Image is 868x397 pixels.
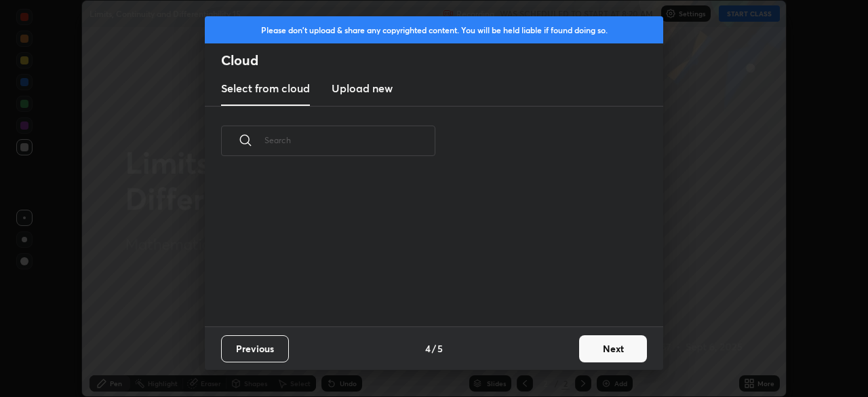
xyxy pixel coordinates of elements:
div: Please don't upload & share any copyrighted content. You will be held liable if found doing so. [205,16,663,43]
h2: Cloud [221,52,663,69]
h3: Upload new [332,80,393,96]
h4: 5 [437,341,443,356]
h4: 4 [425,341,431,356]
input: Search [264,111,435,169]
h4: / [432,341,436,356]
button: Previous [221,335,289,362]
button: Next [579,335,647,362]
h3: Select from cloud [221,80,310,96]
